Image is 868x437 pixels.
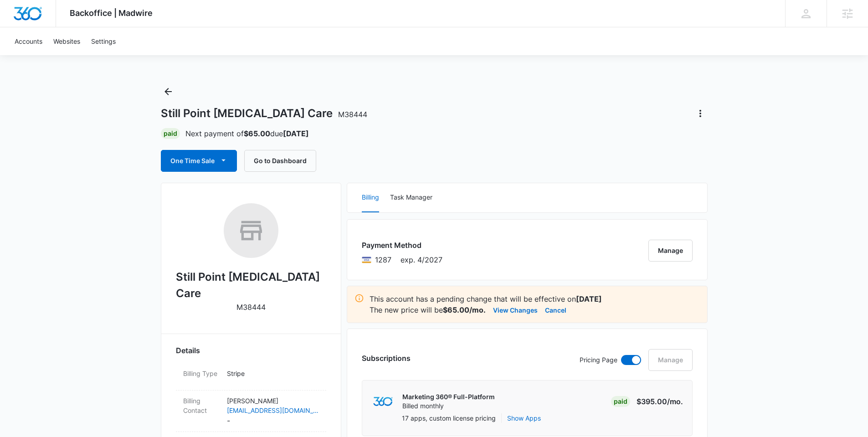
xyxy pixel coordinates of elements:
p: [PERSON_NAME] [227,396,319,406]
button: View Changes [493,304,538,315]
button: Go to Dashboard [244,150,316,172]
p: Next payment of due [185,128,309,139]
p: $395.00 [637,396,683,407]
div: Billing Contact[PERSON_NAME][EMAIL_ADDRESS][DOMAIN_NAME]- [176,391,326,432]
p: Stripe [227,369,319,378]
span: Backoffice | Madwire [70,8,153,18]
p: The new price will be [370,304,486,315]
img: marketing360Logo [373,397,393,406]
a: Accounts [9,27,48,55]
strong: [DATE] [576,294,602,303]
div: Paid [611,396,630,407]
span: exp. 4/2027 [401,254,442,265]
h2: Still Point [MEDICAL_DATA] Care [176,269,326,302]
button: Back [161,84,175,99]
strong: $65.00 [244,129,270,138]
a: [EMAIL_ADDRESS][DOMAIN_NAME] [227,406,319,415]
p: Billed monthly [402,401,495,411]
p: M38444 [236,302,266,313]
button: Manage [648,240,693,262]
span: M38444 [338,110,367,119]
h3: Payment Method [362,240,442,251]
h3: Subscriptions [362,353,411,364]
div: Paid [161,128,180,139]
dd: - [227,396,319,426]
p: 17 apps, custom license pricing [402,413,496,423]
a: Websites [48,27,86,55]
button: Actions [693,106,708,121]
span: /mo. [667,397,683,406]
button: Task Manager [390,183,432,212]
div: Billing TypeStripe [176,363,326,391]
a: Settings [86,27,121,55]
p: Marketing 360® Full-Platform [402,392,495,401]
button: Billing [362,183,379,212]
strong: [DATE] [283,129,309,138]
dt: Billing Type [183,369,220,378]
button: Cancel [545,304,566,315]
p: Pricing Page [580,355,617,365]
span: Visa ending with [375,254,391,265]
h1: Still Point [MEDICAL_DATA] Care [161,107,367,120]
button: Show Apps [507,413,541,423]
span: Details [176,345,200,356]
dt: Billing Contact [183,396,220,415]
strong: $65.00/mo. [443,305,486,314]
button: One Time Sale [161,150,237,172]
p: This account has a pending change that will be effective on [370,293,700,304]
